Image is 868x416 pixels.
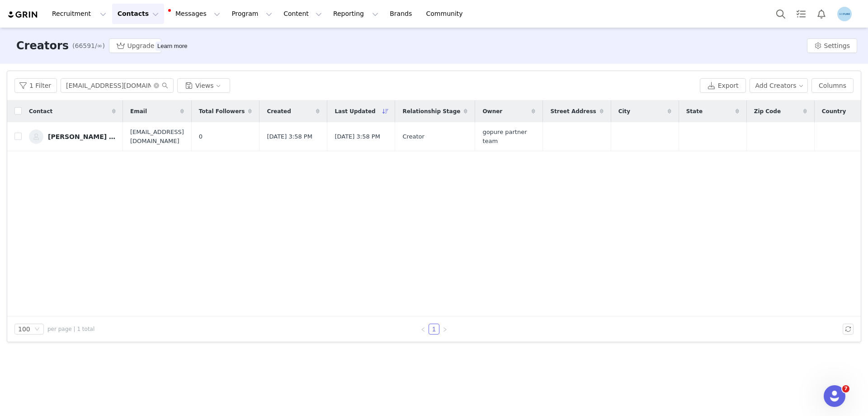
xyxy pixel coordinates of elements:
input: Search... [61,78,174,93]
li: Next Page [439,324,450,335]
span: Total Followers [199,107,245,115]
div: [PERSON_NAME] Pi [PERSON_NAME] [48,133,116,140]
a: Tasks [791,4,811,24]
a: 1 [429,324,439,334]
i: icon: down [34,326,40,333]
button: Program [226,4,278,24]
i: icon: right [442,327,448,332]
button: Contacts [112,4,164,24]
a: Brands [384,4,420,24]
span: City [618,107,630,115]
span: Last Updated [335,107,375,115]
i: icon: close-circle [154,83,159,88]
span: State [686,107,703,115]
button: Messages [165,4,226,24]
li: 1 [429,324,439,335]
h3: Creators [16,38,69,54]
iframe: Intercom live chat [824,385,845,407]
span: Creator [402,132,425,141]
span: [EMAIL_ADDRESS][DOMAIN_NAME] [130,128,184,145]
span: Email [130,107,147,115]
button: Export [700,78,746,93]
span: Contact [29,107,52,115]
a: Community [421,4,472,24]
i: icon: search [162,82,168,89]
button: Recruitment [47,4,112,24]
span: per page | 1 total [47,325,94,333]
button: 1 Filter [14,78,57,93]
div: Tooltip anchor [156,42,189,51]
span: (66591/∞) [72,41,105,51]
button: Columns [811,78,854,93]
li: Previous Page [418,324,429,335]
button: Upgrade [109,38,161,53]
button: Reporting [328,4,384,24]
span: [DATE] 3:58 PM [335,132,380,141]
button: Add Creators [750,78,808,93]
img: a40df6b5-8d04-40bd-8e01-94a14ad80944--s.jpg [29,129,43,144]
button: Profile [832,7,861,21]
span: Owner [482,107,502,115]
span: Street Address [550,107,596,115]
span: [DATE] 3:58 PM [267,132,312,141]
button: Search [771,4,791,24]
span: Country [822,107,846,115]
span: 7 [842,385,849,392]
button: Settings [807,38,857,53]
span: 0 [199,132,203,141]
span: gopure partner team [482,128,535,145]
a: [PERSON_NAME] Pi [PERSON_NAME] [29,129,116,144]
div: 100 [18,324,30,334]
span: Created [267,107,291,115]
span: Relationship Stage [402,107,460,115]
span: Zip Code [754,107,781,115]
i: icon: left [420,327,426,332]
button: Notifications [811,4,831,24]
img: grin logo [7,10,39,19]
img: 6480d7a5-50c8-4045-ac5d-22a5aead743a.png [837,7,852,21]
button: Content [278,4,327,24]
button: Views [177,78,230,93]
